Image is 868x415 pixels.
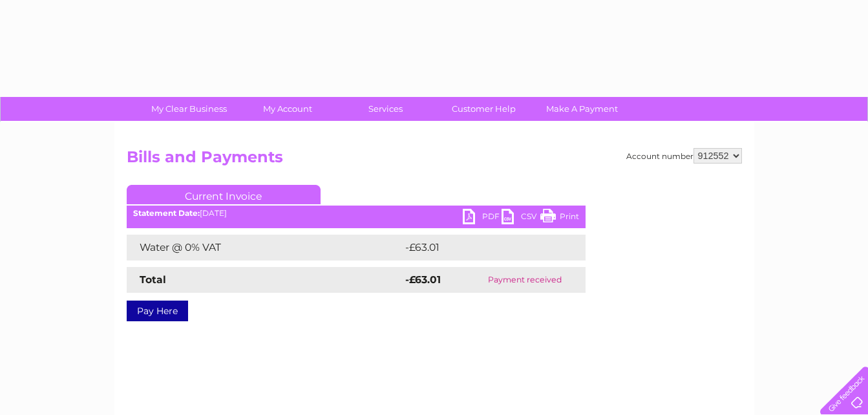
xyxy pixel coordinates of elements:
[405,273,441,286] strong: -£63.01
[502,209,540,228] a: CSV
[127,301,188,321] a: Pay Here
[463,209,502,228] a: PDF
[402,235,560,261] td: -£63.01
[127,185,321,204] a: Current Invoice
[626,148,742,164] div: Account number
[540,209,579,228] a: Print
[332,97,439,121] a: Services
[465,267,585,293] td: Payment received
[136,97,242,121] a: My Clear Business
[127,235,402,261] td: Water @ 0% VAT
[430,97,537,121] a: Customer Help
[133,208,200,218] b: Statement Date:
[127,148,742,173] h2: Bills and Payments
[529,97,635,121] a: Make A Payment
[127,209,586,218] div: [DATE]
[234,97,341,121] a: My Account
[140,273,166,286] strong: Total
